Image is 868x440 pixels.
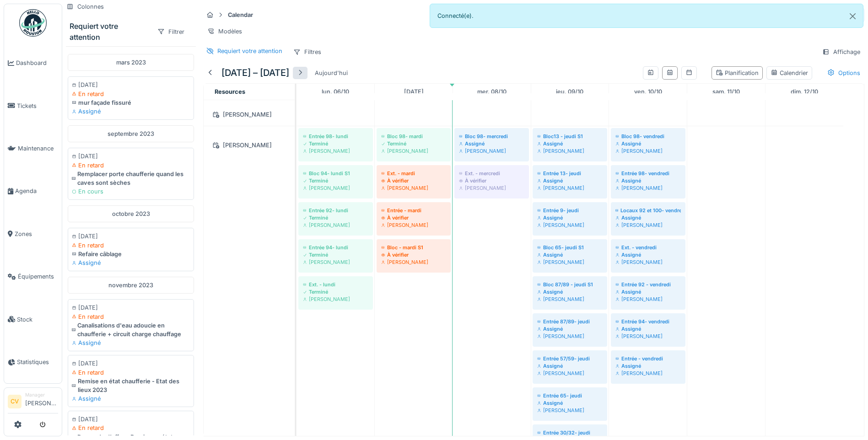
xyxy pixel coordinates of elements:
div: [PERSON_NAME] [209,109,289,120]
a: Stock [4,298,62,340]
div: [PERSON_NAME] [615,333,681,340]
div: Assigné [615,251,681,258]
div: Requiert votre attention [70,21,150,43]
div: Remise en état chaufferie - Etat des lieux 2023 [72,377,190,394]
div: [PERSON_NAME] [537,407,603,414]
strong: Calendar [224,11,257,19]
div: Assigné [537,177,603,184]
div: Bloc13 - jeudi S1 [537,133,603,140]
div: [DATE] [72,359,190,368]
div: Assigné [537,325,603,333]
img: Badge_color-CXgf-gQk.svg [19,9,47,37]
a: 7 octobre 2025 [402,86,426,98]
div: [PERSON_NAME] [303,184,368,192]
div: En retard [72,241,190,250]
div: En retard [72,161,190,170]
h5: [DATE] – [DATE] [221,67,289,78]
div: Ext. - vendredi [615,244,681,251]
div: Options [823,66,864,80]
div: mur façade fissuré [72,98,190,107]
div: Bloc - mardi S1 [381,244,446,251]
div: Ext. - lundi [303,281,368,288]
div: [PERSON_NAME] [615,258,681,266]
div: [PERSON_NAME] [303,147,368,155]
span: Statistiques [17,358,58,366]
div: Assigné [615,288,681,295]
div: [PERSON_NAME] [537,333,603,340]
div: En retard [72,90,190,98]
div: Planification [716,69,759,77]
div: À vérifier [459,177,524,184]
a: Équipements [4,255,62,298]
span: Équipements [18,272,58,281]
div: Entrée 98- lundi [303,133,368,140]
div: [PERSON_NAME] [209,140,289,151]
div: Entrée 92 - vendredi [615,281,681,288]
div: Modèles [203,25,246,38]
div: À vérifier [381,251,446,258]
div: En retard [72,368,190,377]
div: Bloc 98- mercredi [459,133,524,140]
div: Bloc 65- jeudi S1 [537,244,603,251]
div: Assigné [459,140,524,147]
div: Ext. - mercredi [459,170,524,177]
div: Bloc 98- mardi [381,133,446,140]
span: Zones [15,230,58,238]
span: Dashboard [16,59,58,67]
a: 11 octobre 2025 [710,86,742,98]
div: Entrée 65- jeudi [537,392,603,399]
a: Maintenance [4,127,62,170]
div: Requiert votre attention [217,47,282,55]
a: 10 octobre 2025 [632,86,664,98]
div: Entrée 30/32- jeudi [537,429,603,436]
div: [PERSON_NAME] [537,370,603,377]
div: [PERSON_NAME] [459,184,524,192]
div: Assigné [615,214,681,221]
div: Assigné [72,107,190,116]
span: Tickets [17,102,58,110]
span: Stock [17,315,58,324]
div: [PERSON_NAME] [381,184,446,192]
div: [PERSON_NAME] [381,147,446,155]
div: Assigné [537,214,603,221]
div: Filtres [289,45,325,59]
div: [PERSON_NAME] [381,258,446,266]
div: Entrée - vendredi [615,355,681,362]
div: Locaux 92 et 100- vendredi [615,207,681,214]
a: Zones [4,213,62,255]
div: [PERSON_NAME] [537,147,603,155]
a: CV Manager[PERSON_NAME] [8,392,58,413]
div: [PERSON_NAME] [459,147,524,155]
div: Assigné [537,362,603,370]
div: Assigné [615,177,681,184]
span: Maintenance [18,144,58,153]
button: Close [842,4,863,28]
div: novembre 2023 [68,277,194,294]
div: Calendrier [771,69,808,77]
a: Statistiques [4,341,62,383]
div: [PERSON_NAME] [537,258,603,266]
div: octobre 2023 [68,205,194,222]
a: Tickets [4,84,62,127]
div: [PERSON_NAME] [537,221,603,229]
li: CV [8,395,22,408]
div: Canalisations d'eau adoucie en chaufferie + circuit charge chauffage [72,321,190,338]
div: [PERSON_NAME] [381,221,446,229]
div: Assigné [615,325,681,333]
div: Entrée 98- vendredi [615,170,681,177]
div: Assigné [72,394,190,403]
div: [PERSON_NAME] [537,295,603,303]
div: Terminé [303,251,368,258]
div: Assigné [537,251,603,258]
div: [PERSON_NAME] [303,258,368,266]
div: Entrée 94- vendredi [615,318,681,325]
div: Terminé [303,214,368,221]
div: Filtrer [153,25,189,38]
div: Entrée 94- lundi [303,244,368,251]
span: Agenda [15,187,58,195]
li: [PERSON_NAME] [25,392,58,411]
a: 9 octobre 2025 [554,86,586,98]
div: Assigné [72,338,190,347]
div: [PERSON_NAME] [303,221,368,229]
div: [DATE] [72,415,190,424]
